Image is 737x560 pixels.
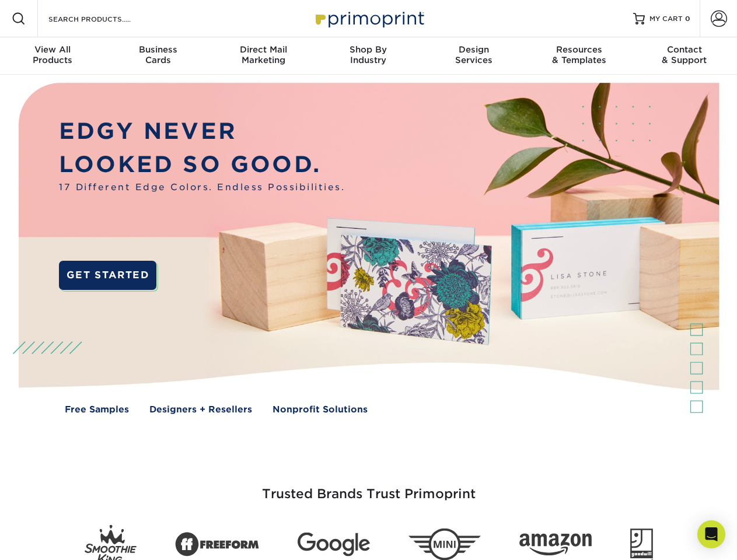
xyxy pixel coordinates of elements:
span: Contact [632,44,737,55]
a: Free Samples [65,403,129,416]
span: MY CART [649,14,683,24]
span: Direct Mail [211,44,316,55]
a: GET STARTED [59,261,156,290]
h3: Trusted Brands Trust Primoprint [27,459,710,516]
a: Resources& Templates [526,37,631,75]
img: Primoprint [310,6,427,31]
div: Marketing [211,44,316,65]
a: Contact& Support [632,37,737,75]
span: 0 [685,15,690,23]
div: Cards [105,44,210,65]
input: SEARCH PRODUCTS..... [47,12,161,26]
a: Direct MailMarketing [211,37,316,75]
p: LOOKED SO GOOD. [59,148,345,181]
a: DesignServices [421,37,526,75]
img: Goodwill [630,528,653,560]
span: 17 Different Edge Colors. Endless Possibilities. [59,181,345,194]
a: Designers + Resellers [149,403,252,416]
div: Open Intercom Messenger [697,520,725,548]
div: & Templates [526,44,631,65]
span: Business [105,44,210,55]
a: BusinessCards [105,37,210,75]
p: EDGY NEVER [59,115,345,148]
img: Google [298,533,370,556]
img: Amazon [519,534,592,556]
span: Shop By [316,44,421,55]
div: Services [421,44,526,65]
a: Shop ByIndustry [316,37,421,75]
a: Nonprofit Solutions [273,403,368,416]
span: Resources [526,44,631,55]
span: Design [421,44,526,55]
div: & Support [632,44,737,65]
div: Industry [316,44,421,65]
